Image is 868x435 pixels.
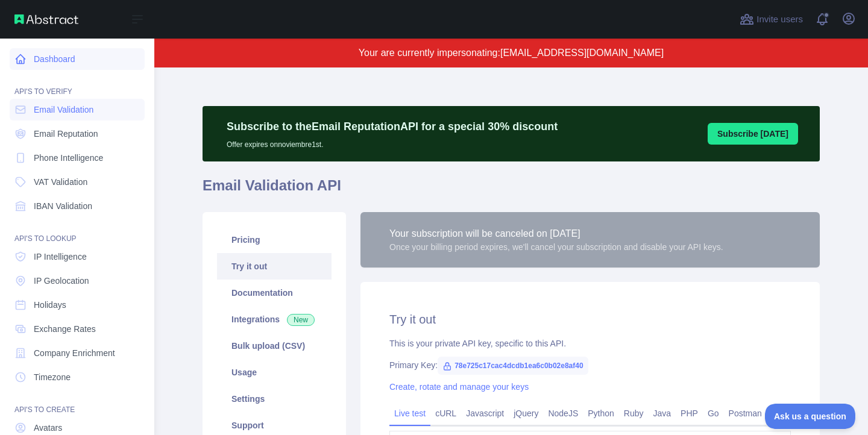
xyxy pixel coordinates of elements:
p: Subscribe to the Email Reputation API for a special 30 % discount [227,118,558,135]
a: Holidays [10,294,145,316]
a: Integrations New [217,306,332,333]
span: Phone Intelligence [34,152,103,164]
a: cURL [430,404,461,423]
h1: Email Validation API [203,176,820,205]
span: Company Enrichment [34,347,115,359]
span: Email Reputation [34,128,98,140]
div: API'S TO LOOKUP [10,219,145,243]
p: Offer expires on noviembre 1st. [227,135,558,149]
button: Subscribe [DATE] [708,123,798,145]
a: Javascript [461,404,509,423]
a: NodeJS [543,404,583,423]
a: Exchange Rates [10,318,145,340]
a: Settings [217,386,332,412]
div: API'S TO CREATE [10,390,145,415]
span: Exchange Rates [34,323,96,335]
span: 78e725c17cac4dcdb1ea6c0b02e8af40 [438,357,588,375]
a: Live test [389,404,430,423]
h2: Try it out [389,311,791,328]
span: Timezone [34,371,71,383]
div: Your subscription will be canceled on [DATE] [389,227,723,241]
a: jQuery [509,404,543,423]
a: IP Intelligence [10,246,145,268]
span: IP Intelligence [34,251,87,263]
span: Avatars [34,422,62,434]
div: API'S TO VERIFY [10,72,145,96]
iframe: Toggle Customer Support [765,404,856,429]
span: [EMAIL_ADDRESS][DOMAIN_NAME] [500,48,664,58]
span: Your are currently impersonating: [359,48,500,58]
div: Once your billing period expires, we'll cancel your subscription and disable your API keys. [389,241,723,253]
a: Python [583,404,619,423]
a: Phone Intelligence [10,147,145,169]
a: Pricing [217,227,332,253]
a: IBAN Validation [10,195,145,217]
a: Dashboard [10,48,145,70]
span: VAT Validation [34,176,87,188]
a: Documentation [217,280,332,306]
img: Abstract API [14,14,78,24]
span: IP Geolocation [34,275,89,287]
span: Invite users [756,13,803,27]
a: Try it out [217,253,332,280]
a: Go [703,404,724,423]
span: Holidays [34,299,66,311]
a: Postman [724,404,767,423]
a: Usage [217,359,332,386]
a: IP Geolocation [10,270,145,292]
div: Primary Key: [389,359,791,371]
a: Ruby [619,404,649,423]
a: VAT Validation [10,171,145,193]
a: Bulk upload (CSV) [217,333,332,359]
span: Email Validation [34,104,93,116]
div: This is your private API key, specific to this API. [389,337,791,349]
a: Email Validation [10,99,145,120]
a: Company Enrichment [10,342,145,364]
a: Create, rotate and manage your keys [389,382,529,392]
a: Email Reputation [10,123,145,145]
span: New [287,314,315,326]
a: Timezone [10,366,145,388]
a: Java [649,404,676,423]
button: Invite users [737,10,805,29]
span: IBAN Validation [34,200,92,212]
a: PHP [676,404,703,423]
